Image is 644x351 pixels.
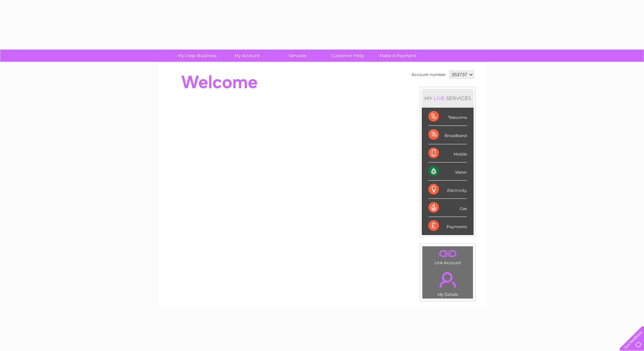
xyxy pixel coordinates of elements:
[428,162,467,181] div: Water
[428,144,467,162] div: Mobile
[220,50,274,62] a: My Account
[424,268,471,291] a: .
[428,108,467,126] div: Telecoms
[371,50,425,62] a: Make A Payment
[428,199,467,217] div: Gas
[432,95,446,101] div: LIVE
[422,246,473,267] td: Link Account
[270,50,325,62] a: Services
[422,89,474,108] div: MY SERVICES
[428,217,467,235] div: Payments
[424,248,471,260] a: .
[320,50,375,62] a: Customer Help
[428,126,467,144] div: Broadband
[428,181,467,199] div: Electricity
[422,266,473,299] td: My Details
[170,50,224,62] a: My Clear Business
[410,69,447,80] td: Account number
